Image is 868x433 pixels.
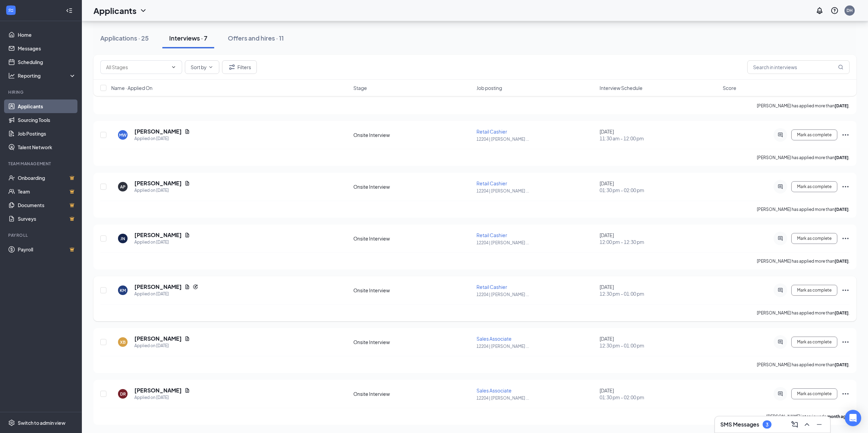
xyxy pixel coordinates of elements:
[476,395,595,401] p: 12204 | [PERSON_NAME] ...
[169,34,207,42] div: Interviews · 7
[845,410,861,426] div: Open Intercom Messenger
[835,362,849,367] b: [DATE]
[841,286,850,294] svg: Ellipses
[185,60,219,74] button: Sort byChevronDown
[222,60,257,74] button: Filter Filters
[723,84,736,91] span: Score
[353,287,472,294] div: Onsite Interview
[185,284,190,290] svg: Document
[600,180,719,194] div: [DATE]
[476,336,512,342] span: Sales Associate
[8,7,14,14] svg: WorkstreamLogo
[791,420,799,429] svg: ComposeMessage
[791,233,837,244] button: Mark as complete
[789,419,800,430] button: ComposeMessage
[835,207,849,212] b: [DATE]
[841,131,850,139] svg: Ellipses
[835,155,849,160] b: [DATE]
[476,180,507,186] span: Retail Cashier
[791,388,837,399] button: Mark as complete
[476,240,595,246] p: 12204 | [PERSON_NAME] ...
[134,231,182,239] h5: [PERSON_NAME]
[18,243,76,256] a: PayrollCrown
[193,284,198,290] svg: Reapply
[8,89,75,95] div: Hiring
[18,127,76,140] a: Job Postings
[8,419,15,426] svg: Settings
[120,288,126,293] div: KM
[600,290,719,297] span: 12:30 pm - 01:00 pm
[791,129,837,140] button: Mark as complete
[720,421,759,428] h3: SMS Messages
[120,391,126,397] div: DR
[814,419,825,430] button: Minimize
[134,187,190,194] div: Applied on [DATE]
[119,132,127,138] div: MW
[815,420,823,429] svg: Minimize
[600,232,719,245] div: [DATE]
[208,64,214,70] svg: ChevronDown
[841,183,850,191] svg: Ellipses
[353,235,472,242] div: Onsite Interview
[757,206,850,212] p: [PERSON_NAME] has applied more than .
[824,414,849,419] b: a month ago
[111,84,152,91] span: Name · Applied On
[776,339,784,345] svg: ActiveChat
[476,188,595,194] p: 12204 | [PERSON_NAME] ...
[776,236,784,241] svg: ActiveChat
[18,28,76,42] a: Home
[134,180,182,187] h5: [PERSON_NAME]
[18,185,76,198] a: TeamCrown
[18,55,76,69] a: Scheduling
[66,7,73,14] svg: Collapse
[18,113,76,127] a: Sourcing Tools
[776,184,784,189] svg: ActiveChat
[476,387,512,393] span: Sales Associate
[18,99,76,113] a: Applicants
[18,198,76,212] a: DocumentsCrown
[766,414,850,419] p: [PERSON_NAME] interviewed .
[791,285,837,296] button: Mark as complete
[185,388,190,393] svg: Document
[801,419,812,430] button: ChevronUp
[600,135,719,142] span: 11:30 am - 12:00 pm
[797,184,832,189] span: Mark as complete
[120,236,125,242] div: JN
[803,420,811,429] svg: ChevronUp
[18,140,76,154] a: Talent Network
[747,60,850,74] input: Search in interviews
[835,310,849,315] b: [DATE]
[8,232,75,238] div: Payroll
[600,187,719,194] span: 01:30 pm - 02:00 pm
[835,103,849,108] b: [DATE]
[228,34,284,42] div: Offers and hires · 11
[757,310,850,316] p: [PERSON_NAME] has applied more than .
[776,132,784,138] svg: ActiveChat
[120,339,126,345] div: XB
[476,343,595,349] p: 12204 | [PERSON_NAME] ...
[8,161,75,167] div: Team Management
[139,6,147,15] svg: ChevronDown
[600,128,719,142] div: [DATE]
[185,181,190,186] svg: Document
[171,64,176,70] svg: ChevronDown
[134,135,190,142] div: Applied on [DATE]
[766,422,768,428] div: 3
[191,65,207,69] span: Sort by
[600,84,643,91] span: Interview Schedule
[757,258,850,264] p: [PERSON_NAME] has applied more than .
[791,181,837,192] button: Mark as complete
[18,171,76,185] a: OnboardingCrown
[353,84,367,91] span: Stage
[106,63,168,71] input: All Stages
[228,63,236,71] svg: Filter
[134,394,190,401] div: Applied on [DATE]
[18,419,65,426] div: Switch to admin view
[476,84,502,91] span: Job posting
[120,184,126,190] div: AP
[134,128,182,135] h5: [PERSON_NAME]
[841,234,850,243] svg: Ellipses
[353,132,472,138] div: Onsite Interview
[757,362,850,368] p: [PERSON_NAME] has applied more than .
[791,337,837,347] button: Mark as complete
